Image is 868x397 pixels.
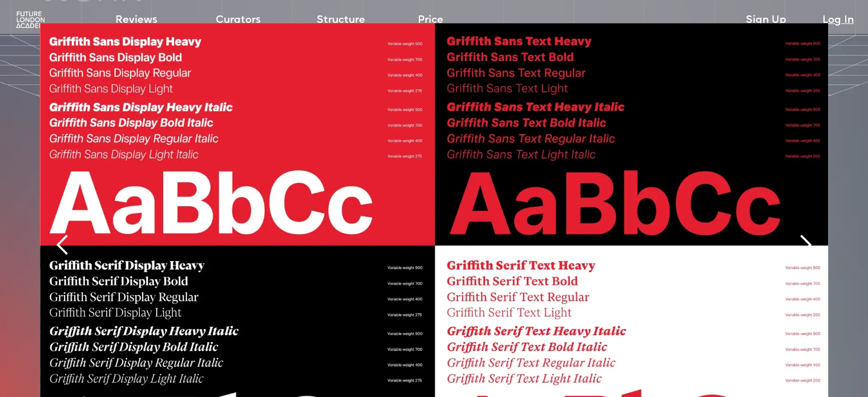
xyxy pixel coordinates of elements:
a: Sign Up [746,13,786,29]
a: Reviews [115,13,158,29]
a: Curators [216,13,261,29]
a: Price [418,13,443,29]
a: Log In [822,13,854,29]
a: Structure [317,13,365,29]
